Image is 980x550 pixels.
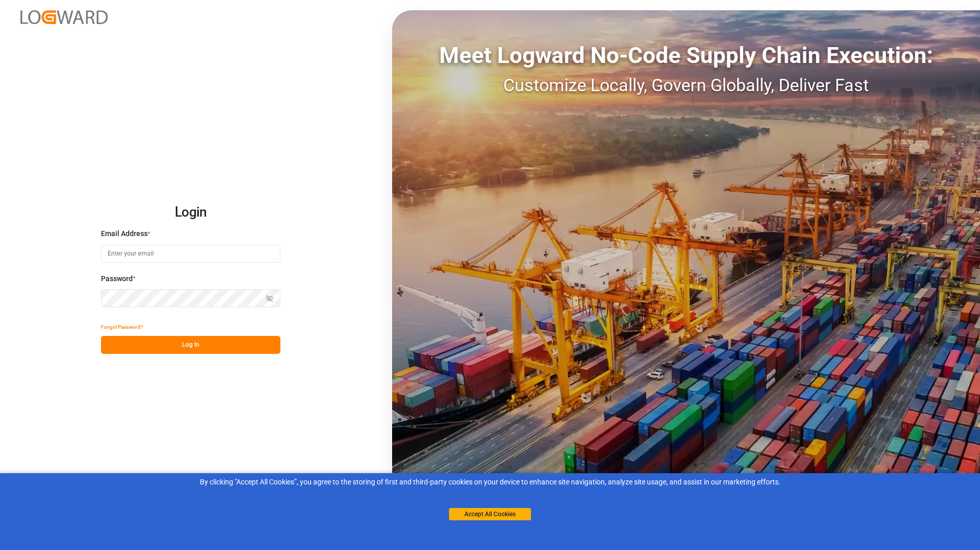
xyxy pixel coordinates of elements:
h2: Login [101,196,280,229]
span: Email Address [101,228,148,239]
button: Forgot Password? [101,318,143,336]
div: By clicking "Accept All Cookies”, you agree to the storing of first and third-party cookies on yo... [7,477,973,488]
input: Enter your email [101,245,280,263]
button: Accept All Cookies [449,508,531,520]
span: Password [101,273,133,284]
div: Customize Locally, Govern Globally, Deliver Fast [392,72,980,98]
div: Meet Logward No-Code Supply Chain Execution: [392,38,980,72]
img: Logward_new_orange.png [21,10,108,24]
button: Log In [101,336,280,354]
